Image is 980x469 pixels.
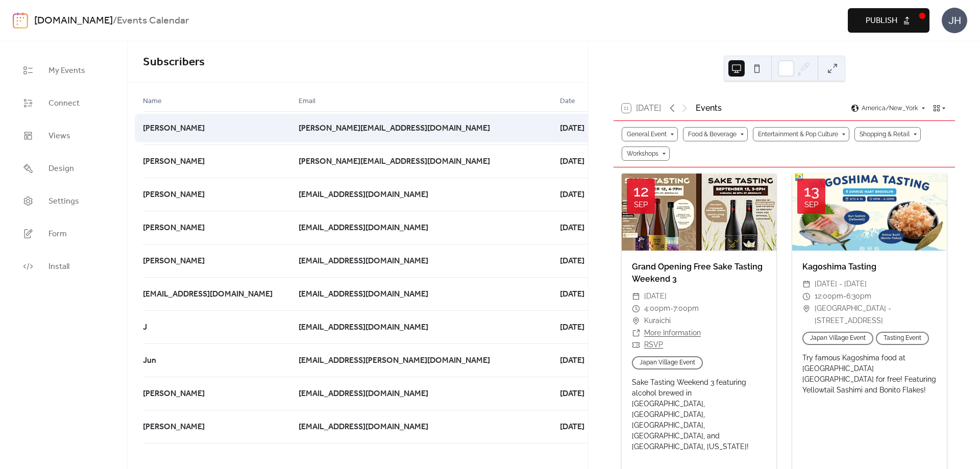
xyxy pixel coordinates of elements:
span: [DATE] [644,290,667,303]
span: Design [48,163,74,175]
span: [EMAIL_ADDRESS][DOMAIN_NAME] [299,388,428,400]
span: [DATE] - [DATE] [815,278,867,290]
span: [DATE] [560,156,584,168]
span: Connect [48,97,80,110]
div: 13 [804,184,819,199]
span: [DATE] [560,355,584,367]
b: Events Calendar [117,11,189,31]
span: [GEOGRAPHIC_DATA] - [STREET_ADDRESS] [815,303,937,327]
span: [EMAIL_ADDRESS][DOMAIN_NAME] [299,421,428,433]
b: / [113,11,117,31]
div: JH [942,8,967,33]
div: ​ [632,339,640,351]
button: Publish [848,8,929,33]
span: Form [48,228,67,240]
span: [EMAIL_ADDRESS][DOMAIN_NAME] [299,222,428,234]
span: [DATE] [560,255,584,267]
div: Sake Tasting Weekend 3 featuring alcohol brewed in [GEOGRAPHIC_DATA], [GEOGRAPHIC_DATA], [GEOGRAP... [622,377,776,452]
span: - [670,303,673,315]
span: [PERSON_NAME] [143,156,205,168]
span: [PERSON_NAME] [143,255,205,267]
a: RSVP [644,340,663,349]
span: [PERSON_NAME] [143,421,205,433]
span: [PERSON_NAME] [143,189,205,201]
span: 6:30pm [846,290,871,303]
span: Date [560,95,575,108]
a: Form [15,220,112,248]
span: [DATE] [560,421,584,433]
div: 12 [633,184,649,199]
span: [EMAIL_ADDRESS][DOMAIN_NAME] [299,255,428,267]
div: ​ [632,315,640,327]
span: My Events [48,65,85,77]
img: logo [13,12,28,29]
span: Settings [48,195,79,208]
span: [PERSON_NAME] [143,388,205,400]
a: [DOMAIN_NAME] [34,11,113,31]
span: Subscribers [143,51,205,73]
span: - [843,290,846,303]
a: Install [15,253,112,280]
a: Design [15,155,112,182]
div: ​ [802,278,811,290]
a: My Events [15,57,112,84]
a: Settings [15,187,112,215]
span: 4:00pm [644,303,670,315]
div: ​ [802,290,811,303]
span: [EMAIL_ADDRESS][DOMAIN_NAME] [143,288,273,301]
span: Name [143,95,162,108]
span: Install [48,261,69,273]
div: Sep [804,201,818,209]
span: [EMAIL_ADDRESS][DOMAIN_NAME] [299,189,428,201]
div: Events [696,102,722,114]
span: [DATE] [560,122,584,135]
span: America/New_York [862,105,918,111]
span: Publish [866,15,897,27]
span: 12:00pm [815,290,843,303]
div: Try famous Kagoshima food at [GEOGRAPHIC_DATA] [GEOGRAPHIC_DATA] for free! Featuring Yellowtail S... [792,353,947,396]
span: 7:00pm [673,303,699,315]
span: [PERSON_NAME][EMAIL_ADDRESS][DOMAIN_NAME] [299,156,490,168]
a: Connect [15,89,112,117]
div: Kagoshima Tasting [792,261,947,273]
span: [EMAIL_ADDRESS][PERSON_NAME][DOMAIN_NAME] [299,355,490,367]
div: ​ [632,303,640,315]
span: Jun [143,355,156,367]
a: Grand Opening Free Sake Tasting Weekend 3 [632,262,763,284]
div: ​ [632,290,640,303]
span: J [143,322,147,334]
span: [DATE] [560,189,584,201]
div: Sep [634,201,648,209]
span: [PERSON_NAME] [143,122,205,135]
span: [DATE] [560,222,584,234]
span: [EMAIL_ADDRESS][DOMAIN_NAME] [299,322,428,334]
span: Email [299,95,315,108]
div: ​ [632,327,640,339]
span: [DATE] [560,388,584,400]
span: [PERSON_NAME] [143,222,205,234]
a: Views [15,122,112,150]
span: [DATE] [560,288,584,301]
a: More Information [644,329,701,337]
span: [EMAIL_ADDRESS][DOMAIN_NAME] [299,288,428,301]
span: Views [48,130,70,142]
div: ​ [802,303,811,315]
span: Kuraichi [644,315,671,327]
span: [PERSON_NAME][EMAIL_ADDRESS][DOMAIN_NAME] [299,122,490,135]
span: [DATE] [560,322,584,334]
